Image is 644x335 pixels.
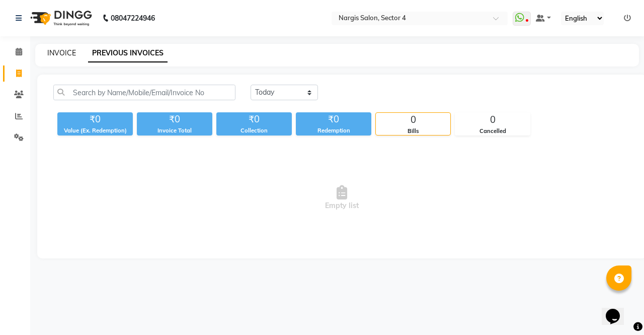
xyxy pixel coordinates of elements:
[53,148,630,248] span: Empty list
[602,295,634,325] iframe: chat widget
[216,112,292,126] div: ₹0
[296,126,371,135] div: Redemption
[53,85,235,100] input: Search by Name/Mobile/Email/Invoice No
[376,127,450,136] div: Bills
[88,44,168,62] a: PREVIOUS INVOICES
[26,4,95,32] img: logo
[137,112,212,126] div: ₹0
[296,112,371,126] div: ₹0
[455,113,530,127] div: 0
[216,126,292,135] div: Collection
[111,4,155,32] b: 08047224946
[57,112,133,126] div: ₹0
[376,113,450,127] div: 0
[47,48,76,57] a: INVOICE
[57,126,133,135] div: Value (Ex. Redemption)
[455,127,530,136] div: Cancelled
[137,126,212,135] div: Invoice Total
